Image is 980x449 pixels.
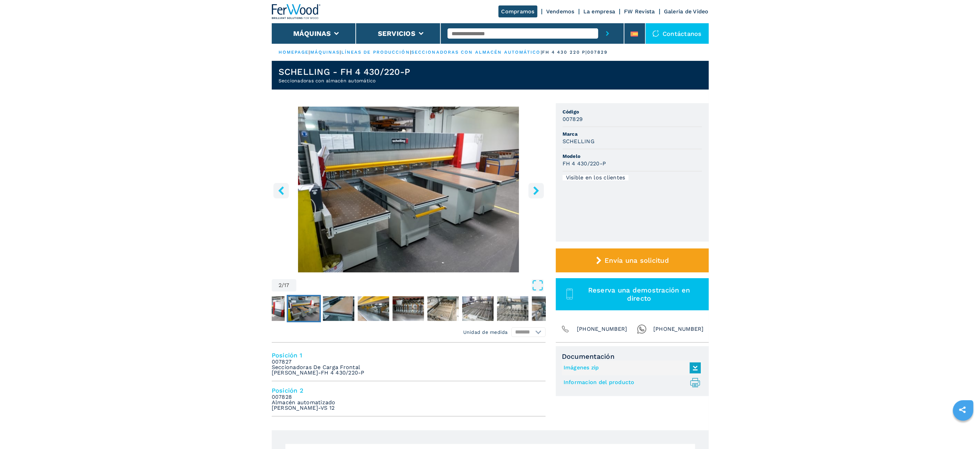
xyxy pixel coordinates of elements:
[542,49,587,55] p: fh 4 430 220 p |
[563,131,702,137] span: Marca
[288,296,319,321] img: 1e19062c0b3d3ec6cf25d48bbe61a7ce
[279,77,410,84] h2: Seccionadoras con almacén automático
[272,381,545,417] li: Posición 2
[341,50,410,55] a: líneas de producción
[272,351,545,359] h4: Posición 1
[284,283,289,288] span: 17
[356,295,390,322] button: Go to Slide 4
[293,29,331,38] button: Máquinas
[463,329,508,336] em: Unidad de medida
[652,30,659,37] img: Contáctanos
[546,8,574,15] a: Vendemos
[645,23,709,44] div: Contáctanos
[637,324,647,334] img: Whatsapp
[598,23,617,44] button: submit-button
[272,346,545,381] li: Posición 1
[286,295,321,322] button: Go to Slide 2
[279,283,282,288] span: 2
[540,50,542,55] span: |
[378,29,415,38] button: Servicios
[624,8,655,15] a: FW Revista
[560,324,570,334] img: Phone
[391,295,425,322] button: Go to Slide 5
[252,295,525,322] nav: Thumbnail Navigation
[273,183,289,198] button: left-button
[563,137,595,145] h3: SCHELLING
[587,49,608,55] p: 007829
[427,296,458,321] img: 367aa02b59a381e7922e4378fd2ee39a
[460,295,495,322] button: Go to Slide 7
[279,50,309,55] a: HOMEPAGE
[272,107,545,272] img: Seccionadoras con almacén automático SCHELLING FH 4 430/220-P
[279,66,410,77] h1: SCHELLING - FH 4 430/220-P
[954,401,971,418] a: sharethis
[272,4,321,19] img: Ferwood
[530,295,564,322] button: Go to Slide 9
[564,377,697,388] a: Informacion del producto
[282,283,284,288] span: /
[310,50,340,55] a: máquinas
[410,50,411,55] span: |
[563,175,629,180] div: Visible en los clientes
[563,153,702,160] span: Modelo
[392,296,424,321] img: c3cb8b205374c77ab69b4efa02eedb0d
[528,183,544,198] button: right-button
[411,50,541,55] a: seccionadoras con almacén automático
[556,248,709,272] button: Envía una solicitud
[564,362,697,373] a: Imágenes zip
[531,296,563,321] img: 9e86e4dca465528aa04879aad0ed1652
[340,50,341,55] span: |
[563,115,583,123] h3: 007829
[563,108,702,115] span: Código
[951,418,975,444] iframe: Chat
[426,295,460,322] button: Go to Slide 6
[562,352,702,360] span: Documentación
[309,50,310,55] span: |
[563,160,606,167] h3: FH 4 430/220-P
[298,279,544,291] button: Open Fullscreen
[577,324,627,334] span: [PHONE_NUMBER]
[323,296,354,321] img: bcd095de88edc784bffc96a649b4ca9f
[605,256,669,264] span: Envía una solicitud
[321,295,355,322] button: Go to Slide 3
[653,324,704,334] span: [PHONE_NUMBER]
[462,296,493,321] img: 9edb803d914e15bb5cc784d8da61d69b
[272,386,545,394] h4: Posición 2
[583,8,615,15] a: La empresa
[497,296,528,321] img: 2fd30078c224906bf518cb76f8b425e5
[357,296,389,321] img: da103d0b538ab2dc08f8f3c1e86e406f
[556,278,709,310] button: Reserva una demostración en directo
[495,295,529,322] button: Go to Slide 8
[577,286,700,302] span: Reserva una demostración en directo
[272,107,545,272] div: Go to Slide 2
[498,5,537,17] a: Compramos
[272,359,365,376] em: 007827 Seccionadoras De Carga Frontal [PERSON_NAME]-FH 4 430/220-P
[664,8,709,15] a: Galeria de Video
[272,394,336,411] em: 007828 Almacén automatizado [PERSON_NAME]-VS 12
